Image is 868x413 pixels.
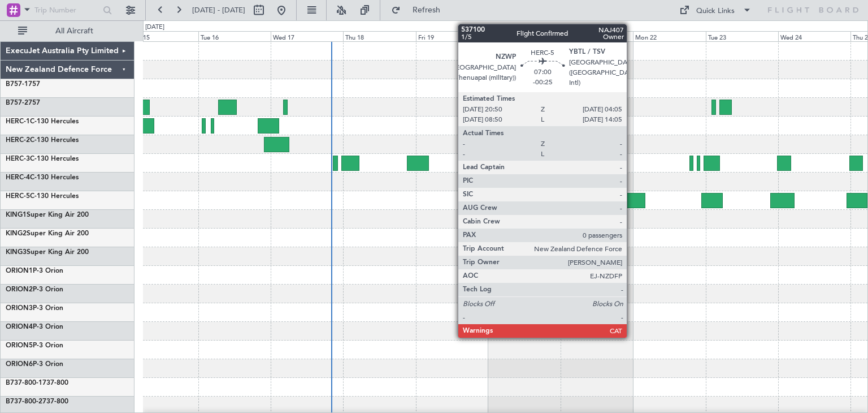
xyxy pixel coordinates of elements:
[6,268,33,274] span: ORION1
[6,361,33,368] span: ORION6
[6,342,63,349] a: ORION5P-3 Orion
[6,100,28,106] span: B757-2
[6,398,68,405] a: B737-800-2737-800
[6,174,30,181] span: HERC-4
[6,380,68,386] a: B737-800-1737-800
[488,31,561,41] div: Sat 20
[633,31,705,41] div: Mon 22
[6,324,33,330] span: ORION4
[6,156,30,162] span: HERC-3
[674,1,757,19] button: Quick Links
[6,230,89,237] a: KING2Super King Air 200
[416,31,488,41] div: Fri 19
[6,286,33,293] span: ORION2
[6,100,40,106] a: B757-2757
[145,23,164,32] div: [DATE]
[6,118,79,125] a: HERC-1C-130 Hercules
[6,193,30,200] span: HERC-5
[6,193,79,200] a: HERC-5C-130 Hercules
[12,22,123,40] button: All Aircraft
[6,137,79,144] a: HERC-2C-130 Hercules
[6,212,89,218] a: KING1Super King Air 200
[6,230,27,237] span: KING2
[6,249,89,256] a: KING3Super King Air 200
[6,380,42,386] span: B737-800-1
[6,268,63,274] a: ORION1P-3 Orion
[6,361,63,368] a: ORION6P-3 Orion
[6,249,27,256] span: KING3
[198,31,271,41] div: Tue 16
[6,81,28,88] span: B757-1
[271,31,343,41] div: Wed 17
[386,1,454,19] button: Refresh
[778,31,850,41] div: Wed 24
[6,137,30,144] span: HERC-2
[6,118,30,125] span: HERC-1
[34,2,99,19] input: Trip Number
[6,174,79,181] a: HERC-4C-130 Hercules
[706,31,778,41] div: Tue 23
[561,31,633,41] div: Sun 21
[6,324,63,330] a: ORION4P-3 Orion
[696,6,735,17] div: Quick Links
[6,398,42,405] span: B737-800-2
[6,286,63,293] a: ORION2P-3 Orion
[403,6,450,14] span: Refresh
[29,27,119,35] span: All Aircraft
[126,31,198,41] div: Mon 15
[6,342,33,349] span: ORION5
[6,212,27,218] span: KING1
[6,305,33,312] span: ORION3
[343,31,415,41] div: Thu 18
[192,5,245,15] span: [DATE] - [DATE]
[6,156,79,162] a: HERC-3C-130 Hercules
[6,81,40,88] a: B757-1757
[6,305,63,312] a: ORION3P-3 Orion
